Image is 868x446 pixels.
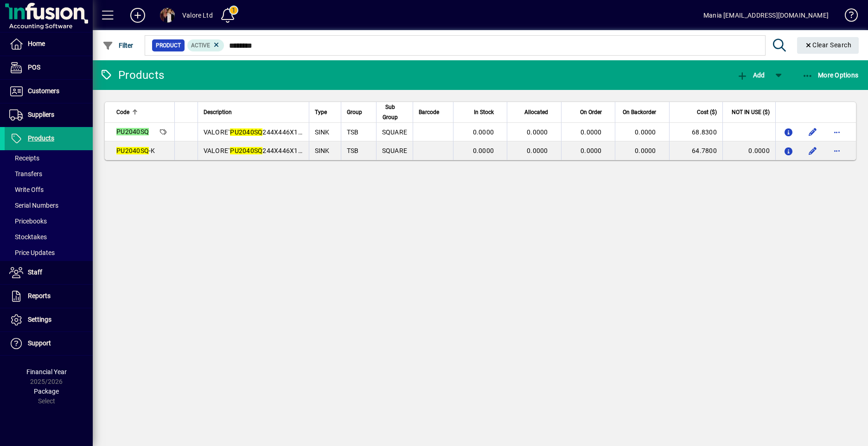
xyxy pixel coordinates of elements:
[28,339,51,347] span: Support
[805,143,820,158] button: Edit
[191,42,210,49] span: Active
[635,128,656,136] span: 0.0000
[100,37,136,54] button: Filter
[732,107,770,117] span: NOT IN USE ($)
[28,111,54,118] span: Suppliers
[802,71,859,79] span: More Options
[830,125,844,140] button: More options
[5,213,93,229] a: Pricebooks
[315,147,330,154] span: SINK
[347,107,370,117] div: Group
[5,245,93,261] a: Price Updates
[5,308,93,331] a: Settings
[156,41,181,50] span: Product
[459,107,502,117] div: In Stock
[5,80,93,103] a: Customers
[315,107,327,117] span: Type
[204,107,303,117] div: Description
[347,107,362,117] span: Group
[28,268,42,276] span: Staff
[204,107,232,117] span: Description
[419,107,439,117] span: Barcode
[804,41,852,49] span: Clear Search
[382,128,408,136] span: SQUARE
[382,102,399,122] span: Sub Group
[204,147,345,154] span: VALORE` 244X446X140 SMALL SINK
[581,128,602,136] span: 0.0000
[9,154,39,162] span: Receipts
[419,107,447,117] div: Barcode
[382,147,408,154] span: SQUARE
[5,198,93,213] a: Serial Numbers
[800,67,861,83] button: More Options
[474,107,494,117] span: In Stock
[524,107,548,117] span: Allocated
[5,182,93,198] a: Write Offs
[116,147,155,154] span: -K
[797,37,859,54] button: Clear
[5,103,93,127] a: Suppliers
[123,7,153,24] button: Add
[5,229,93,245] a: Stocktakes
[9,249,55,256] span: Price Updates
[838,2,856,32] a: Knowledge Base
[230,147,262,154] em: PU2040SQ
[635,147,656,154] span: 0.0000
[669,141,722,160] td: 64.7800
[230,128,262,136] em: PU2040SQ
[187,39,224,51] mat-chip: Activation Status: Active
[669,123,722,141] td: 68.8300
[580,107,602,117] span: On Order
[527,128,548,136] span: 0.0000
[102,42,134,49] span: Filter
[567,107,610,117] div: On Order
[473,147,494,154] span: 0.0000
[805,125,820,140] button: Edit
[347,128,359,136] span: TSB
[116,107,129,117] span: Code
[28,134,54,142] span: Products
[28,292,51,299] span: Reports
[34,388,59,395] span: Package
[5,32,93,56] a: Home
[100,68,164,83] div: Products
[830,143,844,158] button: More options
[28,316,51,323] span: Settings
[737,71,765,79] span: Add
[28,40,45,47] span: Home
[26,368,67,376] span: Financial Year
[527,147,548,154] span: 0.0000
[28,87,59,95] span: Customers
[116,128,149,135] em: PU2040SQ
[473,128,494,136] span: 0.0000
[5,332,93,355] a: Support
[581,147,602,154] span: 0.0000
[513,107,556,117] div: Allocated
[623,107,656,117] span: On Backorder
[153,7,182,24] button: Profile
[703,8,829,23] div: Mania [EMAIL_ADDRESS][DOMAIN_NAME]
[9,170,42,178] span: Transfers
[116,147,149,154] em: PU2040SQ
[9,233,47,241] span: Stocktakes
[9,186,44,193] span: Write Offs
[315,107,335,117] div: Type
[5,285,93,308] a: Reports
[5,56,93,79] a: POS
[9,202,58,209] span: Serial Numbers
[204,128,345,136] span: VALORE` 244X446X140 SMALL SINK
[315,128,330,136] span: SINK
[734,67,767,83] button: Add
[5,150,93,166] a: Receipts
[347,147,359,154] span: TSB
[621,107,664,117] div: On Backorder
[9,217,47,225] span: Pricebooks
[5,166,93,182] a: Transfers
[697,107,717,117] span: Cost ($)
[116,107,169,117] div: Code
[722,141,775,160] td: 0.0000
[28,64,40,71] span: POS
[5,261,93,284] a: Staff
[182,8,213,23] div: Valore Ltd
[382,102,408,122] div: Sub Group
